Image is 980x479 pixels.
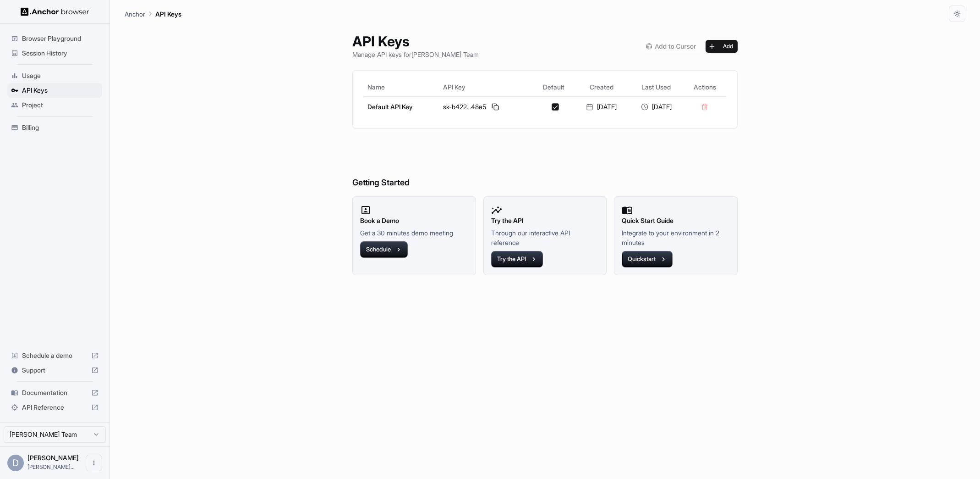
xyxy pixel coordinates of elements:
span: Browser Playground [22,34,99,43]
h2: Try the API [491,216,599,226]
div: Usage [7,68,102,83]
span: daniele@sonicjobs.com [27,463,75,470]
div: API Reference [7,400,102,415]
h6: Getting Started [352,139,738,189]
h1: API Keys [352,33,479,50]
th: Last Used [629,78,684,96]
th: Name [364,78,439,96]
p: API Keys [155,9,181,19]
button: Try the API [491,251,543,267]
p: Through our interactive API reference [491,228,599,247]
div: [DATE] [578,102,625,111]
span: Schedule a demo [22,351,88,360]
button: Copy API key [490,101,501,112]
span: Project [22,100,99,110]
div: Schedule a demo [7,348,102,363]
span: Support [22,366,88,375]
th: Actions [684,78,726,96]
nav: breadcrumb [125,9,181,19]
p: Anchor [125,9,145,19]
span: Documentation [22,388,88,397]
div: Session History [7,46,102,61]
span: Daniele Piras [27,454,79,462]
div: Billing [7,120,102,135]
span: API Keys [22,86,99,95]
td: Default API Key [364,96,439,117]
div: sk-b422...48e5 [443,101,529,112]
span: Session History [22,49,99,58]
p: Get a 30 minutes demo meeting [360,228,468,238]
button: Open menu [86,455,102,471]
h2: Quick Start Guide [622,216,730,226]
div: Browser Playground [7,31,102,46]
img: Add anchorbrowser MCP server to Cursor [642,40,700,53]
div: [DATE] [633,102,680,111]
span: API Reference [22,403,88,412]
div: Project [7,98,102,112]
th: Default [533,78,574,96]
button: Schedule [360,241,408,258]
button: Add [706,40,738,53]
div: Documentation [7,385,102,400]
span: Billing [22,123,99,132]
button: Quickstart [622,251,673,267]
div: D [7,455,24,471]
th: API Key [439,78,533,96]
p: Manage API keys for [PERSON_NAME] Team [352,50,479,59]
img: Anchor Logo [21,7,89,16]
h2: Book a Demo [360,216,468,226]
div: API Keys [7,83,102,98]
div: Support [7,363,102,378]
span: Usage [22,71,99,80]
th: Created [574,78,629,96]
p: Integrate to your environment in 2 minutes [622,228,730,247]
